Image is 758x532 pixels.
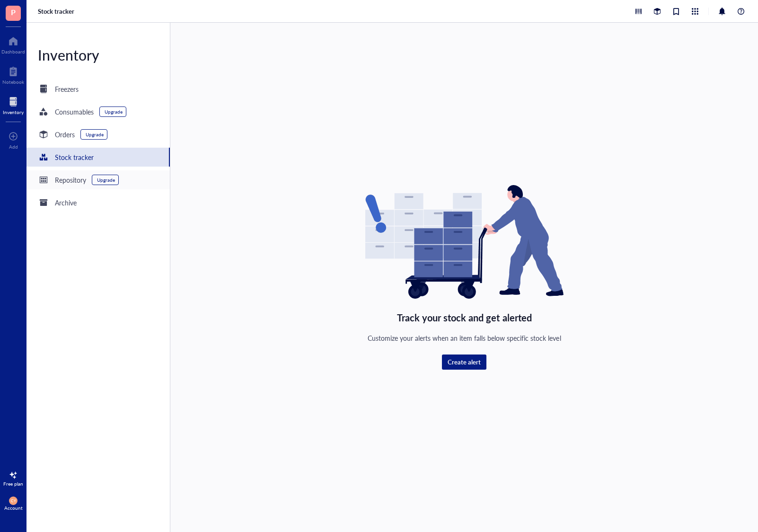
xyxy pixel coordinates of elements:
a: Archive [26,193,170,212]
span: CY [11,498,16,503]
a: Stock tracker [26,148,170,167]
a: Freezers [26,80,170,98]
div: Repository [55,175,86,185]
div: Dashboard [1,49,25,54]
div: Notebook [2,79,24,85]
div: Stock tracker [55,152,94,162]
div: Consumables [55,106,94,117]
a: Dashboard [1,34,25,54]
span: Create alert [448,358,481,366]
a: Notebook [2,64,24,85]
div: Customize your alerts when an item falls below specific stock level [368,333,561,343]
div: Upgrade [97,177,115,183]
div: Freezers [55,84,79,94]
button: Create alert [442,355,486,370]
div: Orders [55,129,75,140]
div: Upgrade [105,109,123,115]
a: RepositoryUpgrade [26,170,170,189]
div: Archive [55,197,77,208]
img: Empty state [365,185,564,299]
a: Inventory [3,94,24,115]
div: Inventory [26,45,170,64]
span: P [11,6,16,18]
div: Free plan [3,481,23,487]
div: Upgrade [86,132,104,137]
div: Inventory [3,109,24,115]
a: Stock tracker [38,7,76,16]
a: ConsumablesUpgrade [26,102,170,121]
div: Account [4,505,23,511]
a: OrdersUpgrade [26,125,170,144]
div: Track your stock and get alerted [397,310,532,325]
div: Add [9,144,18,150]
